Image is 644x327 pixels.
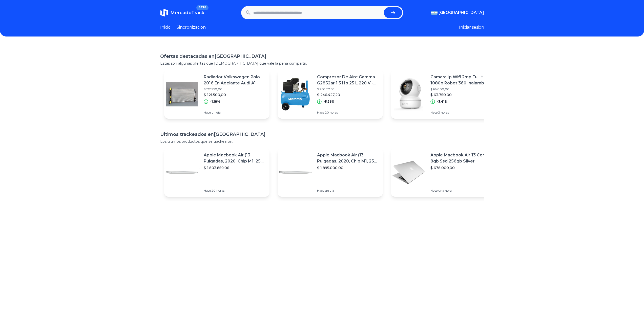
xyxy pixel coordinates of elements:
h1: Ultimos trackeados en [GEOGRAPHIC_DATA] [160,131,484,138]
p: Hace 20 horas [204,189,265,193]
a: Featured imageApple Macbook Air 13 Core I5 8gb Ssd 256gb Silver$ 678.000,00Hace una hora [391,148,496,197]
p: $ 1.803.859,06 [204,165,265,170]
p: Hace 3 horas [430,111,492,115]
p: Hace un día [317,189,379,193]
p: $ 246.427,20 [317,92,379,97]
a: Featured imageRadiador Volkswagen Polo 2016 En Adelante Audi A1$ 122.950,00$ 121.500,00-1,18%Hace... [164,70,269,119]
span: [GEOGRAPHIC_DATA] [439,10,484,16]
a: Featured imageApple Macbook Air (13 Pulgadas, 2020, Chip M1, 256 Gb De Ssd, 8 Gb De Ram) - Plata$... [278,148,383,197]
a: Featured imageCamara Ip Wifi 2mp Full Hd 1080p Robot 360 Inalambrica Audio$ 66.000,00$ 63.750,00-... [391,70,496,119]
p: Estas son algunas ofertas que [DEMOGRAPHIC_DATA] que vale la pena compartir. [160,61,484,66]
p: Camara Ip Wifi 2mp Full Hd 1080p Robot 360 Inalambrica Audio [430,74,492,86]
img: Featured image [391,77,426,112]
p: Hace 20 horas [317,111,379,115]
img: Featured image [164,155,200,190]
span: MercadoTrack [170,10,204,15]
a: Sincronizacion [177,24,206,30]
button: [GEOGRAPHIC_DATA] [431,10,484,16]
a: Inicio [160,24,171,30]
p: -5,26% [324,100,335,104]
p: $ 260.117,60 [317,87,379,91]
img: Featured image [391,155,426,190]
img: Featured image [278,77,313,112]
p: $ 63.750,00 [430,92,492,97]
p: Apple Macbook Air (13 Pulgadas, 2020, Chip M1, 256 Gb De Ssd, 8 Gb De Ram) - Plata [204,152,265,164]
img: Argentina [431,11,438,15]
img: MercadoTrack [160,9,168,17]
h1: Ofertas destacadas en [GEOGRAPHIC_DATA] [160,53,484,60]
img: Featured image [164,77,200,112]
p: Los ultimos productos que se trackearon. [160,139,484,144]
a: MercadoTrackBETA [160,9,204,17]
a: Featured imageApple Macbook Air (13 Pulgadas, 2020, Chip M1, 256 Gb De Ssd, 8 Gb De Ram) - Plata$... [164,148,269,197]
p: -3,41% [437,100,448,104]
p: Hace un día [204,111,265,115]
span: BETA [196,5,208,10]
p: $ 678.000,00 [430,165,492,170]
img: Featured image [278,155,313,190]
a: Featured imageCompresor De Aire Gamma G2852ar 1,5 Hp 25 L 220 V - 50 Hz Color Celeste Fase Eléctr... [278,70,383,119]
p: Apple Macbook Air 13 Core I5 8gb Ssd 256gb Silver [430,152,492,164]
p: Radiador Volkswagen Polo 2016 En Adelante Audi A1 [204,74,265,86]
p: Compresor De Aire Gamma G2852ar 1,5 Hp 25 L 220 V - 50 Hz Color Celeste Fase Eléctrica Monofásica [317,74,379,86]
button: Iniciar sesion [459,24,484,30]
p: $ 121.500,00 [204,92,265,97]
p: -1,18% [210,100,220,104]
p: $ 122.950,00 [204,87,265,91]
p: $ 66.000,00 [430,87,492,91]
p: Hace una hora [430,189,492,193]
p: $ 1.895.000,00 [317,165,379,170]
p: Apple Macbook Air (13 Pulgadas, 2020, Chip M1, 256 Gb De Ssd, 8 Gb De Ram) - Plata [317,152,379,164]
